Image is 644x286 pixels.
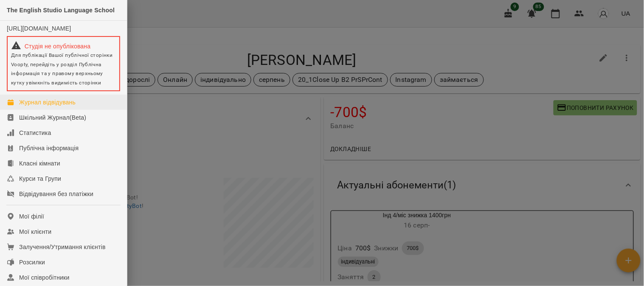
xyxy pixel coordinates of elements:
[7,7,115,14] span: The English Studio Language School
[19,243,106,251] div: Залучення/Утримання клієнтів
[7,25,71,32] a: [URL][DOMAIN_NAME]
[19,129,51,137] div: Статистика
[19,159,60,168] div: Класні кімнати
[19,227,51,236] div: Мої клієнти
[19,190,93,198] div: Відвідування без платіжки
[19,212,44,221] div: Мої філії
[19,144,79,152] div: Публічна інформація
[11,40,116,50] div: Студія не опублікована
[11,52,112,86] span: Для публікації Вашої публічної сторінки Voopty, перейдіть у розділ Публічна інформація та у право...
[19,273,70,282] div: Мої співробітники
[19,113,86,122] div: Шкільний Журнал(Beta)
[19,174,61,183] div: Курси та Групи
[19,258,45,266] div: Розсилки
[19,98,76,107] div: Журнал відвідувань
